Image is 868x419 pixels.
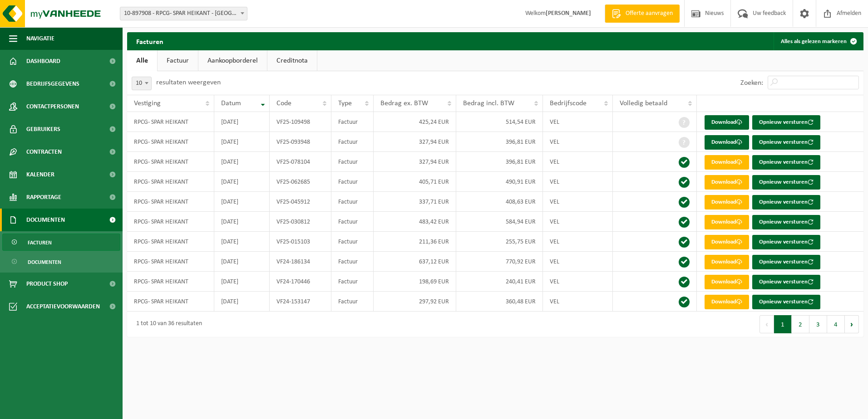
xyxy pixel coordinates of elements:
[270,112,331,132] td: VF25-109498
[270,132,331,152] td: VF25-093948
[2,234,120,251] a: Facturen
[26,27,54,50] span: Navigatie
[127,50,157,71] a: Alle
[331,152,374,172] td: Factuur
[463,100,514,107] span: Bedrag incl. BTW
[127,132,214,152] td: RPCG- SPAR HEIKANT
[374,152,456,172] td: 327,94 EUR
[543,132,613,152] td: VEL
[214,292,270,312] td: [DATE]
[331,292,374,312] td: Factuur
[331,232,374,252] td: Factuur
[214,152,270,172] td: [DATE]
[705,235,749,249] a: Download
[214,232,270,252] td: [DATE]
[26,163,54,186] span: Kalender
[705,255,749,269] a: Download
[605,5,680,23] a: Offerte aanvragen
[456,192,543,212] td: 408,63 EUR
[752,115,820,130] button: Opnieuw versturen
[374,212,456,232] td: 483,42 EUR
[456,212,543,232] td: 584,94 EUR
[543,252,613,272] td: VEL
[331,112,374,132] td: Factuur
[456,112,543,132] td: 514,54 EUR
[740,79,763,87] label: Zoeken:
[2,253,120,270] a: Documenten
[374,192,456,212] td: 337,71 EUR
[270,292,331,312] td: VF24-153147
[331,192,374,212] td: Factuur
[26,295,100,318] span: Acceptatievoorwaarden
[374,252,456,272] td: 637,12 EUR
[752,155,820,170] button: Opnieuw versturen
[270,152,331,172] td: VF25-078104
[456,292,543,312] td: 360,48 EUR
[127,252,214,272] td: RPCG- SPAR HEIKANT
[374,272,456,292] td: 198,69 EUR
[127,172,214,192] td: RPCG- SPAR HEIKANT
[543,232,613,252] td: VEL
[827,315,845,333] button: 4
[276,100,291,107] span: Code
[28,234,52,251] span: Facturen
[456,132,543,152] td: 396,81 EUR
[543,172,613,192] td: VEL
[543,152,613,172] td: VEL
[132,316,202,332] div: 1 tot 10 van 36 resultaten
[158,50,198,71] a: Factuur
[338,100,352,107] span: Type
[127,292,214,312] td: RPCG- SPAR HEIKANT
[26,141,62,163] span: Contracten
[127,32,173,50] h2: Facturen
[331,252,374,272] td: Factuur
[270,272,331,292] td: VF24-170446
[374,292,456,312] td: 297,92 EUR
[752,275,820,289] button: Opnieuw versturen
[374,232,456,252] td: 211,36 EUR
[752,255,820,269] button: Opnieuw versturen
[456,152,543,172] td: 396,81 EUR
[759,315,774,333] button: Previous
[705,135,749,150] a: Download
[132,77,152,90] span: 10
[270,252,331,272] td: VF24-186134
[845,315,859,333] button: Next
[752,135,820,150] button: Opnieuw versturen
[26,273,68,295] span: Product Shop
[132,77,151,90] span: 10
[620,100,667,107] span: Volledig betaald
[26,118,60,141] span: Gebruikers
[792,315,809,333] button: 2
[26,73,79,95] span: Bedrijfsgegevens
[543,272,613,292] td: VEL
[214,112,270,132] td: [DATE]
[28,253,61,271] span: Documenten
[456,272,543,292] td: 240,41 EUR
[214,272,270,292] td: [DATE]
[134,100,161,107] span: Vestiging
[221,100,241,107] span: Datum
[752,295,820,309] button: Opnieuw versturen
[752,235,820,249] button: Opnieuw versturen
[214,252,270,272] td: [DATE]
[380,100,428,107] span: Bedrag ex. BTW
[752,215,820,229] button: Opnieuw versturen
[550,100,587,107] span: Bedrijfscode
[127,112,214,132] td: RPCG- SPAR HEIKANT
[214,192,270,212] td: [DATE]
[456,252,543,272] td: 770,92 EUR
[127,272,214,292] td: RPCG- SPAR HEIKANT
[705,155,749,170] a: Download
[374,132,456,152] td: 327,94 EUR
[120,7,247,20] span: 10-897908 - RPCG- SPAR HEIKANT - ESSEN
[270,172,331,192] td: VF25-062685
[752,175,820,190] button: Opnieuw versturen
[456,172,543,192] td: 490,91 EUR
[214,132,270,152] td: [DATE]
[705,195,749,209] a: Download
[752,195,820,209] button: Opnieuw versturen
[331,212,374,232] td: Factuur
[270,212,331,232] td: VF25-030812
